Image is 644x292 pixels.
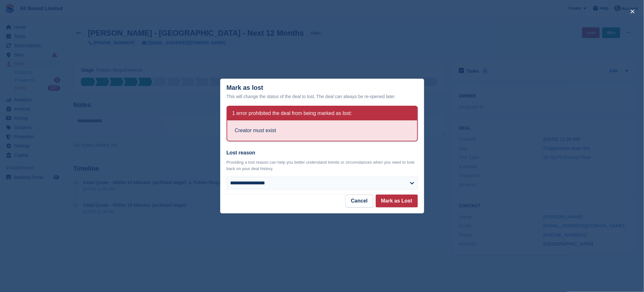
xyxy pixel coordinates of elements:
[627,6,638,17] button: close
[235,127,409,134] li: Creator must exist
[227,93,418,100] div: This will change the status of the deal to lost. The deal can always be re-opened later.
[345,195,373,207] button: Cancel
[227,84,418,100] div: Mark as lost
[376,195,418,207] button: Mark as Lost
[227,149,418,157] label: Lost reason
[232,110,352,117] h2: 1 error prohibited the deal from being marked as lost:
[227,159,418,172] p: Providing a lost reason can help you better understand trends or circumstances when you need to l...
